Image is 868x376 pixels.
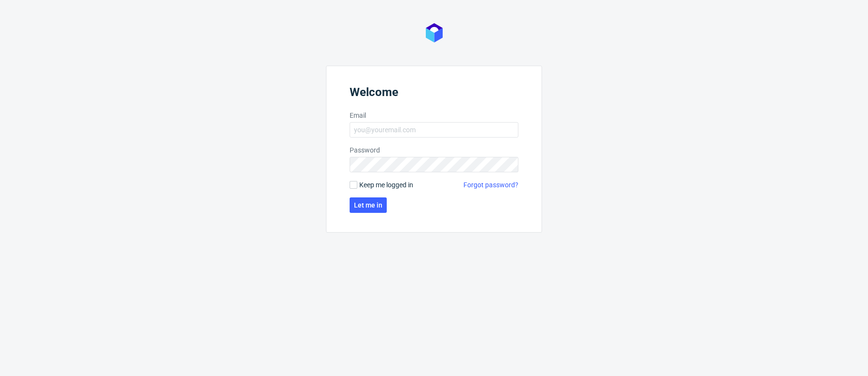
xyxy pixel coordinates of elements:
label: Email [350,111,518,120]
a: Forgot password? [463,180,518,190]
span: Let me in [354,202,382,209]
button: Let me in [350,197,387,213]
span: Keep me logged in [359,180,413,190]
input: you@youremail.com [350,122,518,138]
label: Password [350,145,518,155]
header: Welcome [350,85,518,103]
